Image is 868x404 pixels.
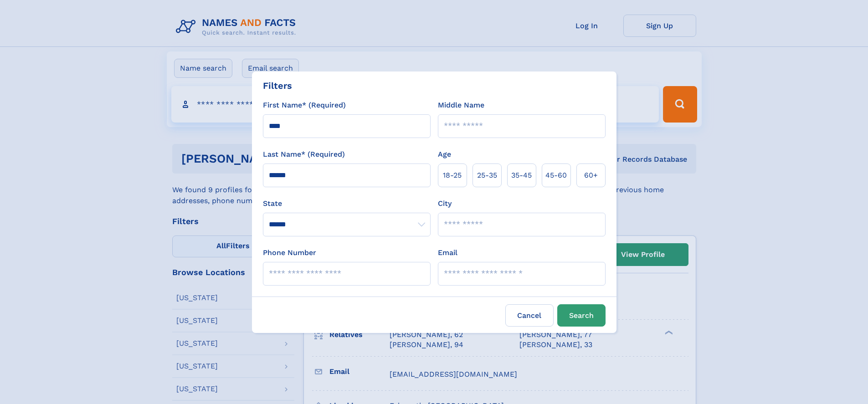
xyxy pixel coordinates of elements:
[263,198,431,209] label: State
[263,79,292,92] div: Filters
[438,149,451,160] label: Age
[263,247,316,258] label: Phone Number
[438,247,457,258] label: Email
[443,170,462,181] span: 18‑25
[511,170,532,181] span: 35‑45
[584,170,598,181] span: 60+
[505,304,554,327] label: Cancel
[477,170,497,181] span: 25‑35
[438,100,484,111] label: Middle Name
[545,170,567,181] span: 45‑60
[263,149,345,160] label: Last Name* (Required)
[438,198,452,209] label: City
[263,100,346,111] label: First Name* (Required)
[557,304,606,327] button: Search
